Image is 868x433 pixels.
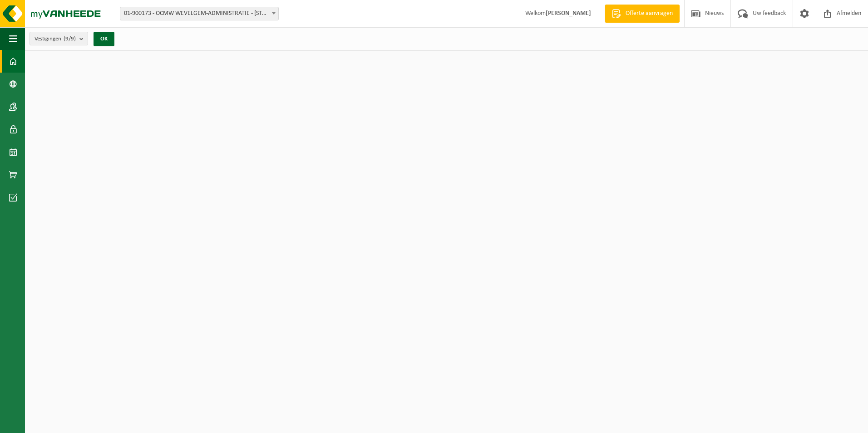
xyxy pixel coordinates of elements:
[64,36,76,42] count: (9/9)
[546,10,591,17] strong: [PERSON_NAME]
[94,32,114,46] button: OK
[120,7,278,20] span: 01-900173 - OCMW WEVELGEM-ADMINISTRATIE - 8560 WEVELGEM, DEKEN JONCKHEERESTRAAT 9
[35,32,76,46] span: Vestigingen
[605,5,680,23] a: Offerte aanvragen
[623,9,675,18] span: Offerte aanvragen
[120,7,279,20] span: 01-900173 - OCMW WEVELGEM-ADMINISTRATIE - 8560 WEVELGEM, DEKEN JONCKHEERESTRAAT 9
[30,32,88,45] button: Vestigingen(9/9)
